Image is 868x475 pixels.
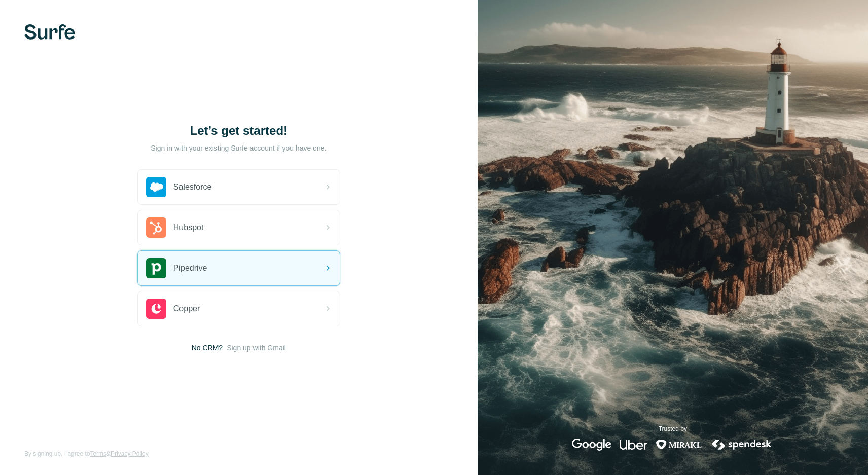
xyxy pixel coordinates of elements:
img: mirakl's logo [656,439,702,451]
h1: Let’s get started! [137,123,340,139]
span: Pipedrive [173,262,207,274]
span: By signing up, I agree to & [24,449,149,458]
img: google's logo [572,439,611,451]
span: Hubspot [173,222,204,234]
img: uber's logo [620,439,647,451]
span: No CRM? [192,343,223,353]
img: hubspot's logo [146,217,166,238]
img: Surfe's logo [24,24,75,40]
a: Privacy Policy [111,450,149,457]
a: Terms [90,450,106,457]
button: Sign up with Gmail [227,343,286,353]
img: pipedrive's logo [146,258,166,278]
img: copper's logo [146,299,166,319]
p: Trusted by [659,424,687,433]
img: salesforce's logo [146,177,166,197]
span: Copper [173,303,200,315]
p: Sign in with your existing Surfe account if you have one. [151,143,327,153]
img: spendesk's logo [710,439,773,451]
span: Salesforce [173,181,212,193]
